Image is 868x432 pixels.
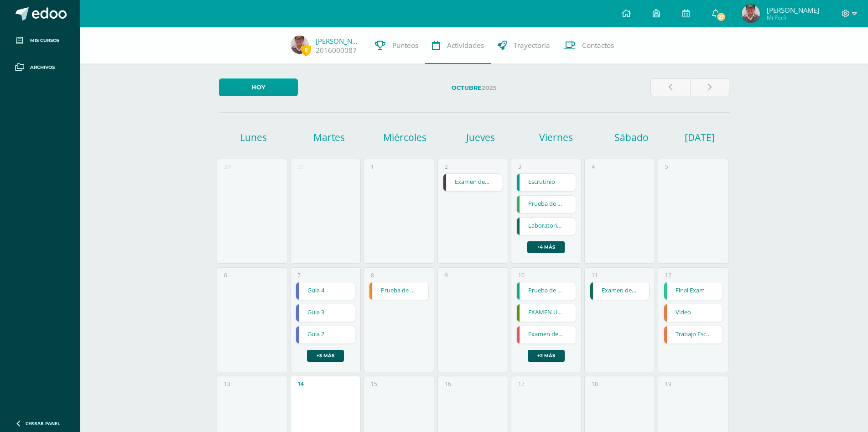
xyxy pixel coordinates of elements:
div: 8 [371,271,374,279]
div: 29 [224,163,230,171]
div: 16 [445,380,451,388]
a: Final Exam [664,282,723,300]
a: 2016000087 [316,46,357,55]
a: Hoy [219,78,298,96]
a: Prueba de Logro IV Unidad [369,282,428,300]
a: Archivos [7,54,73,81]
div: 4 [592,163,595,171]
span: Contactos [582,41,614,50]
a: Examen de unidad [590,282,649,300]
a: +4 más [527,241,565,253]
a: Actividades [425,27,491,64]
img: 9ff29071dadff2443d3fc9e4067af210.png [742,5,760,23]
img: 9ff29071dadff2443d3fc9e4067af210.png [291,36,309,54]
span: [PERSON_NAME] [767,5,819,15]
div: 3 [518,163,521,171]
h1: Miércoles [368,131,441,144]
a: Video [664,304,723,322]
div: 19 [665,380,671,388]
span: Trayectoria [514,41,550,50]
div: Guía 4 | Tarea [296,282,355,300]
h1: Sábado [595,131,668,144]
a: Trabajo Escrito [664,326,723,344]
span: Punteos [392,41,418,50]
div: 14 [297,380,304,388]
div: Guia 2 | Tarea [296,326,355,344]
span: Archivos [30,64,55,71]
a: Trayectoria [491,27,557,64]
h1: Lunes [217,131,290,144]
a: Guía 3 [296,304,355,322]
div: Trabajo Escrito | Tarea [664,326,723,344]
div: Prueba de proceso | Tarea [516,195,576,213]
a: +3 más [307,350,344,362]
div: 15 [371,380,377,388]
h1: [DATE] [685,131,696,144]
div: Examen de unidad | Tarea [516,326,576,344]
div: Video | Tarea [664,304,723,322]
a: Punteos [368,27,425,64]
div: 30 [297,163,304,171]
div: 5 [665,163,668,171]
a: Contactos [557,27,621,64]
div: 9 [445,271,448,279]
a: Prueba de Logro [517,282,576,300]
span: 8 [301,44,311,56]
span: Cerrar panel [26,420,60,427]
a: Mis cursos [7,27,73,54]
div: 17 [518,380,525,388]
a: Laboratorio de repaso [517,218,576,235]
div: Examen de Unidad (Proyecto) | Tarea [443,173,503,192]
div: 7 [297,271,301,279]
a: Escrutinio [517,174,576,191]
div: Final Exam | Examen [664,282,723,300]
div: Prueba de Logro IV Unidad | Tarea [369,282,429,300]
h1: Martes [293,131,366,144]
div: 6 [224,271,227,279]
h1: Viernes [520,131,593,144]
div: Laboratorio de repaso | Tarea [516,217,576,235]
div: Prueba de Logro | Tarea [516,282,576,300]
div: 11 [592,271,598,279]
div: Escrutinio | Tarea [516,173,576,192]
div: 2 [445,163,448,171]
div: Examen de unidad | Examen [590,282,650,300]
div: 13 [224,380,230,388]
div: 18 [592,380,598,388]
label: 2025 [305,78,643,97]
a: [PERSON_NAME] [316,36,361,46]
h1: Jueves [444,131,517,144]
div: 1 [371,163,374,171]
span: Mi Perfil [767,14,819,21]
a: Examen de unidad [517,326,576,344]
a: EXAMEN UNIDAD [517,304,576,322]
div: EXAMEN UNIDAD | Tarea [516,304,576,322]
span: Actividades [447,41,484,50]
a: Guía 4 [296,282,355,300]
a: +2 más [528,350,565,362]
a: Examen de Unidad (Proyecto) [443,174,502,191]
div: Guía 3 | Tarea [296,304,355,322]
div: 10 [518,271,525,279]
a: Prueba de proceso [517,196,576,213]
div: 12 [665,271,671,279]
strong: Octubre [452,84,482,91]
a: Guia 2 [296,326,355,344]
span: Mis cursos [30,37,59,44]
span: 27 [716,12,726,22]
